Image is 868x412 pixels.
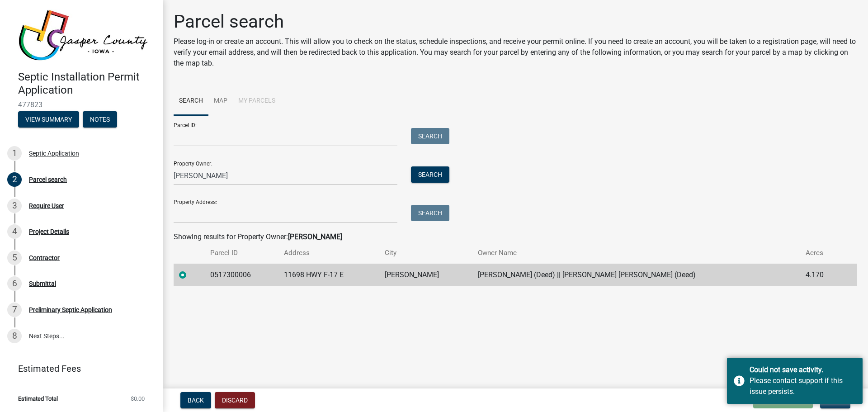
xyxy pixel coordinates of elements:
[379,242,472,264] th: City
[7,276,22,291] div: 6
[215,392,255,408] button: Discard
[180,392,211,408] button: Back
[18,100,145,109] span: 477823
[7,251,22,265] div: 5
[18,71,156,97] h4: Septic Installation Permit Application
[750,365,856,375] div: Could not save activity.
[174,36,857,69] p: Please log-in or create an account. This will allow you to check on the status, schedule inspecti...
[288,232,342,241] strong: [PERSON_NAME]
[7,199,22,213] div: 3
[29,280,56,287] div: Submittal
[174,87,208,116] a: Search
[208,87,233,116] a: Map
[800,242,842,264] th: Acres
[472,264,800,286] td: [PERSON_NAME] (Deed) || [PERSON_NAME] [PERSON_NAME] (Deed)
[174,232,857,242] div: Showing results for Property Owner:
[278,264,379,286] td: 11698 HWY F-17 E
[83,111,117,128] button: Notes
[83,116,117,123] wm-modal-confirm: Notes
[472,242,800,264] th: Owner Name
[7,224,22,239] div: 4
[131,396,145,402] span: $0.00
[411,128,449,144] button: Search
[205,264,278,286] td: 0517300006
[411,166,449,183] button: Search
[29,203,64,209] div: Require User
[188,397,204,404] span: Back
[174,11,857,33] h1: Parcel search
[29,255,60,261] div: Contractor
[29,150,79,156] div: Septic Application
[7,172,22,187] div: 2
[379,264,472,286] td: [PERSON_NAME]
[18,396,58,402] span: Estimated Total
[278,242,379,264] th: Address
[205,242,278,264] th: Parcel ID
[29,228,69,235] div: Project Details
[18,9,148,61] img: Jasper County, Iowa
[18,111,79,128] button: View Summary
[7,360,148,378] a: Estimated Fees
[7,329,22,343] div: 8
[411,205,449,221] button: Search
[29,307,112,313] div: Preliminary Septic Application
[7,146,22,161] div: 1
[7,303,22,317] div: 7
[750,375,856,397] div: Please contact support if this issue persists.
[800,264,842,286] td: 4.170
[18,116,79,123] wm-modal-confirm: Summary
[29,176,67,183] div: Parcel search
